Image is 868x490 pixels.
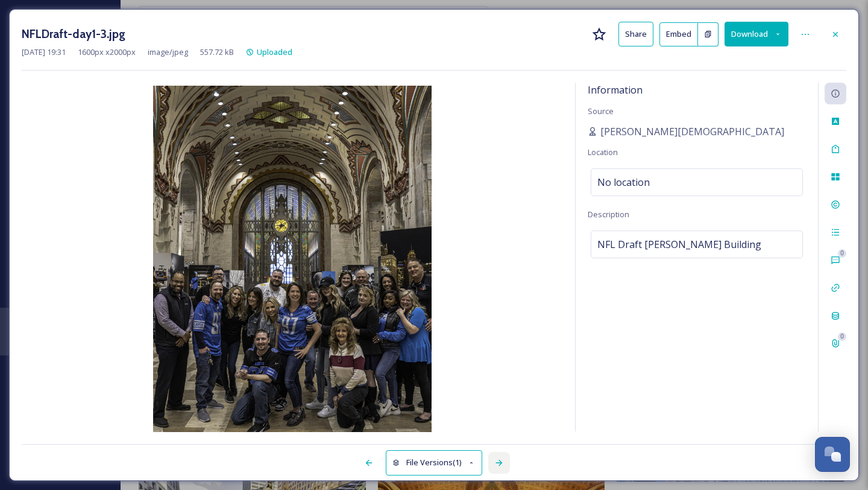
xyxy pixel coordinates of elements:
[597,175,650,189] span: No location
[618,22,653,46] button: Share
[725,22,788,46] button: Download
[588,209,629,220] span: Description
[148,46,188,58] span: image/jpeg
[386,450,482,475] button: File Versions(1)
[600,124,784,139] span: [PERSON_NAME][DEMOGRAPHIC_DATA]
[200,46,234,58] span: 557.72 kB
[838,249,846,258] div: 0
[597,237,761,252] span: NFL Draft [PERSON_NAME] Building
[838,332,846,341] div: 0
[22,86,563,434] img: NFLDraft-day1-3.jpg
[588,147,618,157] span: Location
[659,22,698,46] button: Embed
[78,46,136,58] span: 1600 px x 2000 px
[22,46,66,58] span: [DATE] 19:31
[22,25,125,43] h3: NFLDraft-day1-3.jpg
[815,437,850,472] button: Open Chat
[257,46,292,57] span: Uploaded
[588,83,643,97] span: Information
[588,106,614,116] span: Source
